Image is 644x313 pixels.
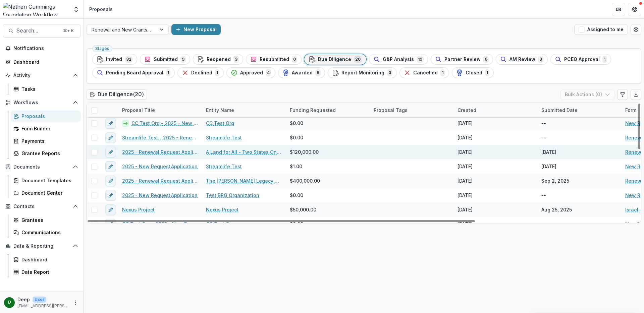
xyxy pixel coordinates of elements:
[206,192,259,199] a: Test BRG Organization
[226,67,275,78] button: Approved4
[206,177,282,184] a: The [PERSON_NAME] Legacy Project Inc
[11,214,81,226] a: Grantees
[215,69,219,76] span: 1
[122,192,198,199] a: 2025 - New Request Application
[537,107,582,114] div: Submitted Date
[21,229,75,236] div: Communications
[21,85,75,92] div: Tasks
[315,69,321,76] span: 6
[92,54,137,65] button: Invited32
[286,103,370,117] div: Funding Requested
[122,134,198,141] a: Streamlife Test - 2025 - Renewal Request Application
[166,69,170,76] span: 1
[21,268,75,275] div: Data Report
[631,89,641,100] button: Export table data
[387,69,392,76] span: 0
[171,24,221,35] button: New Proposal
[106,70,163,76] span: Pending Board Approval
[431,54,493,65] button: Partner Review6
[617,89,628,100] button: Edit table settings
[538,56,543,63] span: 3
[118,107,159,114] div: Proposal Title
[11,254,81,265] a: Dashboard
[290,192,303,199] span: $0.00
[328,67,397,78] button: Report Monitoring0
[3,201,81,212] button: Open Contacts
[383,57,414,62] span: G&P Analysis
[440,69,445,76] span: 1
[278,67,325,78] button: Awarded6
[13,73,70,78] span: Activity
[541,177,569,184] div: Sep 2, 2025
[560,89,614,100] button: Bulk Actions (0)
[105,190,116,201] button: edit
[11,148,81,159] a: Grantee Reports
[11,135,81,146] a: Payments
[122,177,198,184] a: 2025 - Renewal Request Application
[3,43,81,54] button: Notifications
[354,56,362,63] span: 20
[131,120,198,127] a: CC Test Org - 2025 - New Request Application
[266,69,271,76] span: 4
[13,243,70,249] span: Data & Reporting
[21,150,75,157] div: Grantee Reports
[180,56,186,63] span: 9
[177,67,224,78] button: Declined1
[207,57,231,62] span: Reopened
[105,132,116,143] button: edit
[444,57,481,62] span: Partner Review
[496,54,548,65] button: AM Review3
[370,103,453,117] div: Proposal Tags
[458,192,473,199] div: [DATE]
[537,103,621,117] div: Submitted Date
[13,164,70,170] span: Documents
[118,103,202,117] div: Proposal Title
[193,54,243,65] button: Reopened3
[458,206,473,213] div: [DATE]
[240,70,263,76] span: Approved
[105,161,116,172] button: edit
[202,103,286,117] div: Entity Name
[541,120,546,127] div: --
[71,3,81,16] button: Open entity switcher
[202,107,238,114] div: Entity Name
[11,227,81,238] a: Communications
[3,162,81,172] button: Open Documents
[304,54,366,65] button: Due Diligence20
[11,175,81,186] a: Document Templates
[453,107,480,114] div: Created
[290,120,303,127] span: $0.00
[3,70,81,81] button: Open Activity
[11,83,81,95] a: Tasks
[541,221,546,228] div: --
[292,70,313,76] span: Awarded
[191,70,212,76] span: Declined
[458,148,473,155] div: [DATE]
[21,137,75,144] div: Payments
[3,97,81,108] button: Open Workflows
[206,206,238,213] a: Nexus Project
[602,56,607,63] span: 1
[206,120,234,127] a: CC Test Org
[21,113,75,120] div: Proposals
[453,103,537,117] div: Created
[452,67,494,78] button: Closed1
[105,204,116,215] button: edit
[628,3,641,16] button: Get Help
[17,296,30,303] p: Deep
[341,70,384,76] span: Report Monitoring
[369,54,428,65] button: G&P Analysis19
[233,56,239,63] span: 3
[92,67,175,78] button: Pending Board Approval1
[13,204,70,209] span: Contacts
[140,54,190,65] button: Submitted9
[21,177,75,184] div: Document Templates
[3,56,81,67] a: Dashboard
[11,111,81,122] a: Proposals
[458,163,473,170] div: [DATE]
[466,70,482,76] span: Closed
[62,27,75,35] div: ⌘ + K
[564,57,600,62] span: PCEO Approval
